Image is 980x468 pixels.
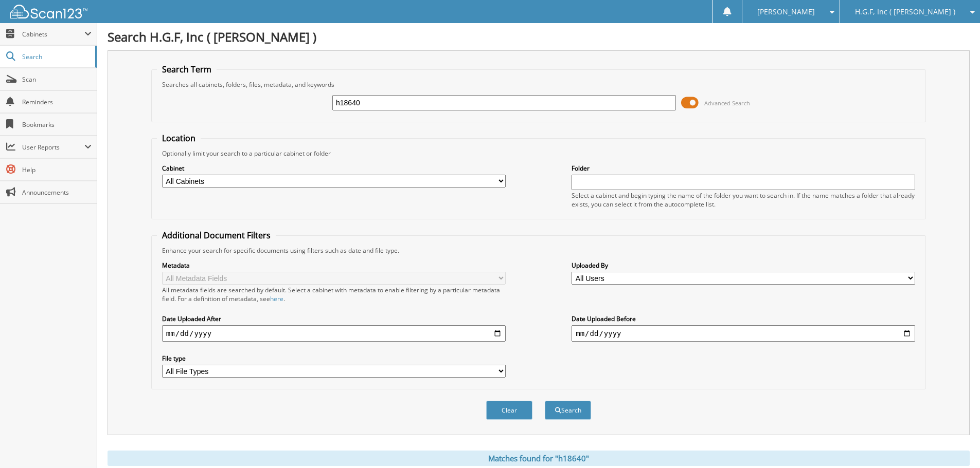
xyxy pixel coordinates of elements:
label: Cabinet [162,164,506,173]
h1: Search H.G.F, Inc ( [PERSON_NAME] ) [108,28,970,45]
label: Metadata [162,261,506,270]
span: Bookmarks [22,120,92,129]
legend: Additional Document Filters [157,230,276,241]
span: Advanced Search [704,99,750,107]
div: All metadata fields are searched by default. Select a cabinet with metadata to enable filtering b... [162,286,506,303]
span: Reminders [22,98,92,106]
label: Date Uploaded Before [572,314,915,323]
span: H.G.F, Inc ( [PERSON_NAME] ) [855,9,955,15]
label: File type [162,354,506,363]
span: User Reports [22,143,84,152]
label: Folder [572,164,915,173]
div: Searches all cabinets, folders, files, metadata, and keywords [157,80,920,89]
label: Uploaded By [572,261,915,270]
div: Select a cabinet and begin typing the name of the folder you want to search in. If the name match... [572,191,915,209]
span: Help [22,165,92,174]
div: Optionally limit your search to a particular cabinet or folder [157,149,920,158]
legend: Location [157,133,201,144]
div: Matches found for "h18640" [108,451,970,466]
legend: Search Term [157,64,217,75]
button: Clear [486,401,532,420]
div: Enhance your search for specific documents using filters such as date and file type. [157,246,920,255]
img: scan123-logo-white.svg [10,5,87,18]
span: [PERSON_NAME] [757,9,815,15]
button: Search [545,401,591,420]
input: end [572,325,915,342]
a: here [270,294,283,303]
span: Cabinets [22,30,84,39]
span: Search [22,52,90,61]
span: Announcements [22,188,92,197]
span: Scan [22,75,92,84]
label: Date Uploaded After [162,314,506,323]
input: start [162,325,506,342]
